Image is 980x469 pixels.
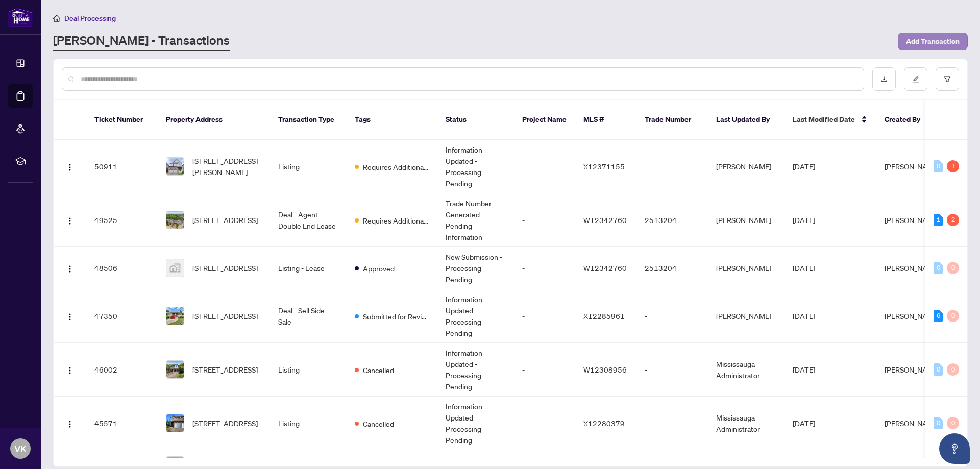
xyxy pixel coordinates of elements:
div: 0 [947,363,959,376]
span: W12308956 [583,365,627,374]
td: Information Updated - Processing Pending [437,140,514,193]
td: - [514,289,575,343]
th: MLS # [575,100,636,140]
td: 50911 [86,140,158,193]
img: thumbnail-img [166,158,184,175]
span: [PERSON_NAME] [885,365,940,374]
td: Listing [270,140,347,193]
td: Listing [270,397,347,450]
span: Requires Additional Docs [363,161,429,172]
img: thumbnail-img [166,361,184,378]
td: 45571 [86,397,158,450]
div: 0 [934,417,943,429]
button: Logo [62,158,78,175]
th: Project Name [514,100,575,140]
button: Open asap [939,433,970,464]
th: Last Updated By [708,100,785,140]
span: Deal Processing [64,14,116,23]
div: 0 [934,160,943,172]
span: Approved [363,263,395,274]
span: [PERSON_NAME] [885,162,940,171]
img: Logo [66,217,74,225]
span: Cancelled [363,364,394,376]
span: home [53,15,60,22]
td: Mississauga Administrator [708,343,785,397]
img: Logo [66,265,74,273]
td: [PERSON_NAME] [708,140,785,193]
th: Property Address [158,100,270,140]
th: Transaction Type [270,100,347,140]
th: Ticket Number [86,100,158,140]
span: Add Transaction [906,33,960,50]
div: 2 [947,214,959,226]
td: Information Updated - Processing Pending [437,343,514,397]
td: - [514,247,575,289]
button: Logo [62,415,78,431]
span: [PERSON_NAME] [885,215,940,225]
th: Trade Number [636,100,708,140]
td: Deal - Sell Side Sale [270,289,347,343]
td: [PERSON_NAME] [708,247,785,289]
button: Logo [62,361,78,378]
span: Cancelled [363,418,394,429]
button: edit [904,67,927,91]
div: 0 [934,363,943,376]
td: [PERSON_NAME] [708,289,785,343]
img: thumbnail-img [166,259,184,277]
td: - [514,140,575,193]
span: Requires Additional Docs [363,215,429,226]
span: [DATE] [793,263,815,273]
button: Logo [62,260,78,276]
span: edit [912,76,919,83]
img: logo [8,8,33,27]
td: 48506 [86,247,158,289]
td: 46002 [86,343,158,397]
span: [STREET_ADDRESS] [192,214,258,226]
span: [PERSON_NAME] [885,263,940,273]
td: - [636,397,708,450]
button: Logo [62,212,78,228]
div: 0 [947,417,959,429]
button: Logo [62,308,78,324]
th: Tags [347,100,437,140]
div: 0 [947,310,959,322]
td: Mississauga Administrator [708,397,785,450]
img: thumbnail-img [166,211,184,229]
button: filter [936,67,959,91]
td: Information Updated - Processing Pending [437,289,514,343]
td: 47350 [86,289,158,343]
span: W12342760 [583,263,627,273]
div: 0 [934,262,943,274]
td: - [636,343,708,397]
button: Add Transaction [898,33,968,50]
span: X12285961 [583,311,625,320]
td: 49525 [86,193,158,247]
td: Listing - Lease [270,247,347,289]
img: Logo [66,366,74,375]
img: Logo [66,313,74,321]
span: [DATE] [793,162,815,171]
a: [PERSON_NAME] - Transactions [53,32,230,51]
td: - [636,140,708,193]
th: Last Modified Date [785,100,876,140]
div: 1 [934,214,943,226]
span: X12280379 [583,418,625,428]
span: [STREET_ADDRESS] [192,310,258,322]
td: Trade Number Generated - Pending Information [437,193,514,247]
span: [DATE] [793,311,815,320]
th: Status [437,100,514,140]
td: Deal - Agent Double End Lease [270,193,347,247]
span: [STREET_ADDRESS] [192,364,258,375]
span: [DATE] [793,418,815,428]
span: download [880,76,888,83]
td: Information Updated - Processing Pending [437,397,514,450]
img: Logo [66,163,74,171]
span: filter [944,76,951,83]
div: 6 [934,310,943,322]
td: - [514,343,575,397]
span: VK [14,441,27,456]
th: Created By [876,100,938,140]
img: thumbnail-img [166,307,184,325]
span: [PERSON_NAME] [885,311,940,320]
td: 2513204 [636,247,708,289]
